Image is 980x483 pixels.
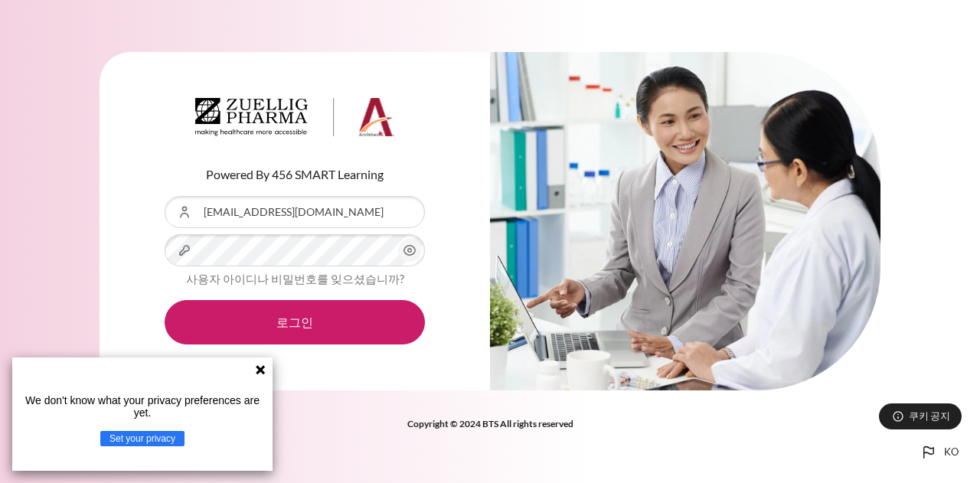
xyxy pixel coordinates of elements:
button: Set your privacy [100,431,185,446]
input: 사용자 아이디 [165,196,425,228]
a: Architeck [195,98,394,142]
button: Languages [913,437,965,468]
p: Powered By 456 SMART Learning [165,165,425,184]
span: ko [944,445,959,460]
span: 쿠키 공지 [909,409,950,423]
button: 로그인 [165,300,425,344]
strong: Copyright © 2024 BTS All rights reserved [407,418,573,429]
p: We don't know what your privacy preferences are yet. [18,394,266,419]
button: 쿠키 공지 [879,403,962,429]
a: 사용자 아이디나 비밀번호를 잊으셨습니까? [186,272,404,286]
img: Architeck [195,98,394,136]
